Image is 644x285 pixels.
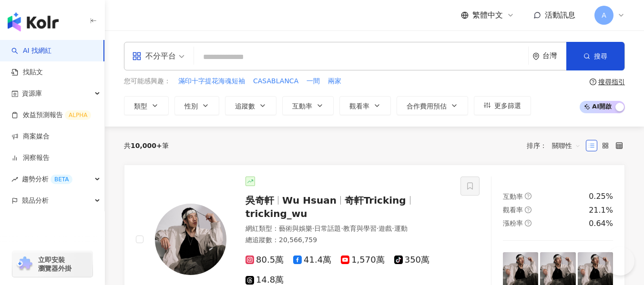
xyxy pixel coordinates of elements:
span: question-circle [525,206,532,213]
span: 14.8萬 [245,275,284,285]
button: 一間 [306,76,320,87]
button: 觀看率 [339,96,391,115]
div: 台灣 [542,52,566,60]
button: 性別 [174,96,219,115]
span: 您可能感興趣： [124,77,171,86]
span: 兩家 [328,77,341,86]
span: 觀看率 [349,102,369,110]
iframe: Help Scout Beacon - Open [606,247,634,275]
a: 洞察報告 [11,153,50,163]
span: 資源庫 [22,83,42,104]
span: 80.5萬 [245,255,284,265]
span: 10,000+ [131,142,162,149]
div: 0.25% [589,191,613,202]
span: 教育與學習 [343,225,377,232]
span: rise [11,176,18,183]
span: 吳奇軒 [245,195,274,206]
span: 關聯性 [552,138,581,153]
span: 類型 [134,102,147,110]
button: 搜尋 [566,42,624,70]
span: Wu Hsuan [282,195,337,206]
span: 更多篩選 [494,102,521,109]
div: 0.64% [589,218,613,229]
button: 兩家 [327,76,342,87]
img: logo [8,12,59,31]
span: appstore [132,51,142,61]
span: tricking_wu [245,208,307,219]
img: KOL Avatar [155,204,226,275]
a: 效益預測報告ALPHA [11,110,91,120]
div: 排序： [527,138,586,153]
span: 趨勢分析 [22,168,72,190]
a: 商案媒合 [11,132,50,141]
span: · [312,225,314,232]
button: 滿印十字提花海魂短袖 [178,76,245,87]
span: question-circle [590,79,596,85]
img: chrome extension [15,256,34,272]
button: 互動率 [282,96,334,115]
button: 合作費用預估 [397,96,468,115]
span: environment [532,53,540,60]
span: 互動率 [503,193,523,200]
span: 活動訊息 [545,10,575,20]
span: · [377,225,378,232]
span: 性別 [184,102,198,110]
span: 追蹤數 [235,102,255,110]
span: question-circle [525,193,532,199]
span: 藝術與娛樂 [279,225,312,232]
span: 繁體中文 [472,10,503,20]
div: 總追蹤數 ： 20,566,759 [245,236,449,245]
span: 一間 [307,77,320,86]
span: 41.4萬 [293,255,331,265]
span: 350萬 [394,255,429,265]
span: 合作費用預估 [407,102,447,110]
span: 互動率 [292,102,312,110]
span: 日常話題 [314,225,341,232]
span: 競品分析 [22,190,49,211]
span: 漲粉率 [503,219,523,227]
span: · [341,225,343,232]
button: 追蹤數 [225,96,276,115]
span: 運動 [394,225,408,232]
span: A [602,10,606,20]
button: CASABLANCA [253,76,299,87]
a: 找貼文 [11,68,43,77]
div: 搜尋指引 [598,78,625,86]
span: question-circle [525,220,532,226]
span: 觀看率 [503,206,523,214]
span: 搜尋 [594,52,607,60]
span: 1,570萬 [341,255,385,265]
div: 不分平台 [132,49,176,64]
button: 類型 [124,96,169,115]
div: 網紅類型 ： [245,224,449,234]
span: 滿印十字提花海魂短袖 [178,77,245,86]
span: 奇軒Tricking [345,195,406,206]
div: 共 筆 [124,142,169,149]
div: 21.1% [589,205,613,216]
button: 更多篩選 [474,96,531,115]
div: BETA [51,175,72,184]
span: · [392,225,394,232]
a: chrome extension立即安裝 瀏覽器外掛 [12,251,92,277]
span: 立即安裝 瀏覽器外掛 [38,256,72,273]
a: searchAI 找網紅 [11,46,51,56]
span: 遊戲 [378,225,392,232]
